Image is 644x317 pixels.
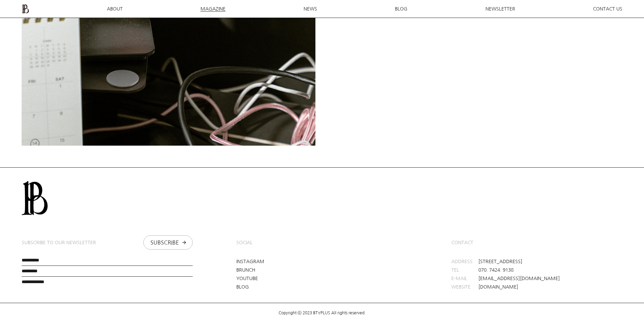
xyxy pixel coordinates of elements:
a: BLOG [236,284,249,289]
a: BRUNCH [236,268,255,272]
a: NEWSLETTER [485,6,515,11]
span: [DOMAIN_NAME] [478,284,518,289]
span: [EMAIL_ADDRESS][DOMAIN_NAME] [478,276,560,281]
div: TEL [451,268,478,272]
img: 0afca24db3087.png [22,181,48,215]
div: MAGAZINE [200,6,225,12]
a: CONTACT US [593,6,622,11]
a: NEWS [304,6,317,11]
div: E-MAIL [451,276,478,281]
a: INSTAGRAM [236,259,264,264]
span: 070. 7424. 9138 [478,268,514,272]
div: CONTACT [451,240,473,246]
a: BLOG [395,6,407,11]
div: arrow_forward [182,240,187,245]
a: ABOUT [107,6,123,11]
div: WEBSITE [451,284,478,289]
a: YOUTUBE [236,276,258,281]
div: SUBSCRIBE TO OUR NEWSLETTER [22,240,96,246]
div: SUBSCRIBE [150,240,179,245]
div: ADDRESS [451,259,478,264]
img: ba379d5522eb3.png [22,4,29,14]
div: SOCIAL [236,240,253,246]
li: [STREET_ADDRESS] [451,259,622,264]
